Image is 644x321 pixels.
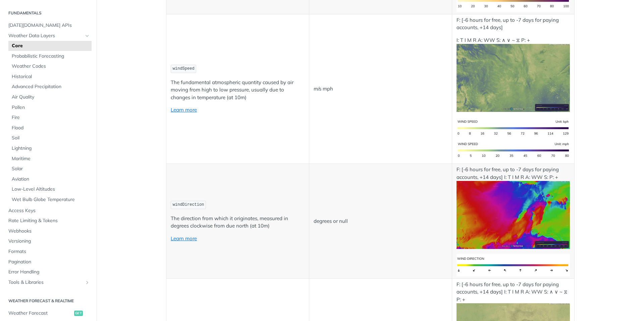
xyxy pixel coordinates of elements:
[5,247,92,257] a: Formats
[5,226,92,236] a: Webhooks
[12,166,90,172] span: Solar
[457,37,570,112] p: I: T I M R A: WW S: ∧ ∨ ~ ⧖ P: +
[12,135,90,141] span: Soil
[8,92,92,102] a: Air Quality
[457,16,570,31] p: F: [-6 hours for free, up to -7 days for paying accounts, +14 days]
[457,147,570,153] span: Expand image
[5,236,92,246] a: Versioning
[5,308,92,318] a: Weather Forecastget
[457,124,570,131] span: Expand image
[173,202,204,207] span: windDirection
[5,267,92,277] a: Error Handling
[173,66,195,71] span: windSpeed
[8,51,92,61] a: Probabilistic Forecasting
[457,166,570,249] p: F: [-6 hours for free, up to -7 days for paying accounts, +14 days] I: T I M R A: WW S: P: +
[12,176,90,183] span: Aviation
[5,298,92,304] h2: Weather Forecast & realtime
[8,217,90,224] span: Rate Limiting & Tokens
[74,311,83,316] span: get
[12,63,90,70] span: Weather Codes
[8,310,72,317] span: Weather Forecast
[8,61,92,71] a: Weather Codes
[8,184,92,194] a: Low-Level Altitudes
[12,114,90,121] span: Fire
[171,235,197,242] a: Learn more
[8,228,90,235] span: Webhooks
[171,107,197,113] a: Learn more
[8,143,92,153] a: Lightning
[5,20,92,30] a: [DATE][DOMAIN_NAME] APIs
[8,22,90,29] span: [DATE][DOMAIN_NAME] APIs
[5,216,92,226] a: Rate Limiting & Tokens
[171,215,305,230] p: The direction from which it originates, measured in degrees clockwise from due north (at 10m)
[12,196,90,203] span: Wet Bulb Globe Temperature
[12,73,90,80] span: Historical
[8,259,90,265] span: Pagination
[12,43,90,49] span: Core
[12,53,90,60] span: Probabilistic Forecasting
[8,207,90,214] span: Access Keys
[8,72,92,82] a: Historical
[5,257,92,267] a: Pagination
[314,85,447,93] p: m/s mph
[8,238,90,245] span: Versioning
[12,125,90,131] span: Flood
[8,269,90,275] span: Error Handling
[8,123,92,133] a: Flood
[8,113,92,123] a: Fire
[5,206,92,216] a: Access Keys
[457,74,570,80] span: Expand image
[85,280,90,285] button: Show subpages for Tools & Libraries
[8,248,90,255] span: Formats
[12,94,90,101] span: Air Quality
[12,104,90,111] span: Pollen
[8,195,92,205] a: Wet Bulb Globe Temperature
[5,10,92,16] h2: Fundamentals
[5,31,92,41] a: Weather Data LayersHide subpages for Weather Data Layers
[8,164,92,174] a: Solar
[457,211,570,217] span: Expand image
[12,186,90,193] span: Low-Level Altitudes
[8,133,92,143] a: Soil
[12,145,90,152] span: Lightning
[8,41,92,51] a: Core
[457,261,570,268] span: Expand image
[171,79,305,102] p: The fundamental atmospheric quantity caused by air moving from high to low pressure, usually due ...
[8,82,92,92] a: Advanced Precipitation
[8,174,92,184] a: Aviation
[8,279,83,286] span: Tools & Libraries
[8,154,92,164] a: Maritime
[8,103,92,113] a: Pollen
[12,155,90,162] span: Maritime
[12,83,90,90] span: Advanced Precipitation
[85,33,90,39] button: Hide subpages for Weather Data Layers
[5,277,92,287] a: Tools & LibrariesShow subpages for Tools & Libraries
[8,33,83,39] span: Weather Data Layers
[314,217,447,225] p: degrees or null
